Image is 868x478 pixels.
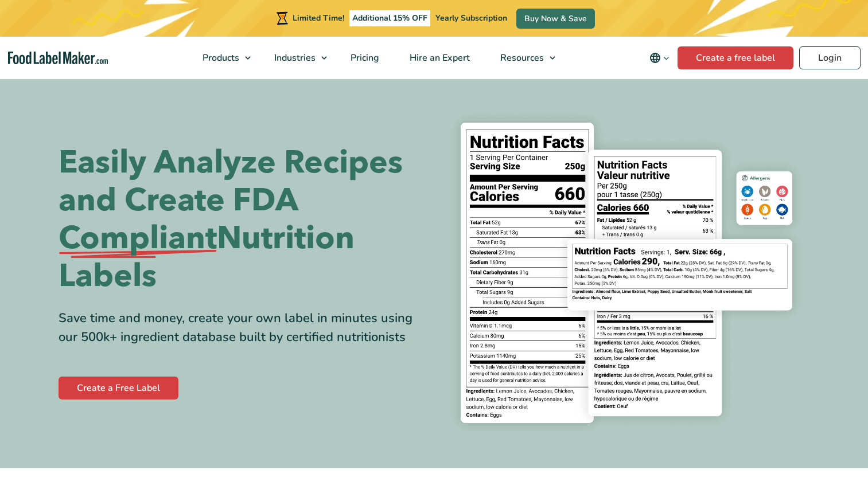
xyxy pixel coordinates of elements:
[59,144,426,295] h1: Easily Analyze Recipes and Create FDA Nutrition Labels
[336,37,392,79] a: Pricing
[188,37,256,79] a: Products
[497,52,545,64] span: Resources
[435,13,507,23] span: Yearly Subscription
[349,10,430,26] span: Additional 15% OFF
[59,309,426,347] div: Save time and money, create your own label in minutes using our 500k+ ingredient database built b...
[485,37,561,79] a: Resources
[395,37,482,79] a: Hire an Expert
[347,52,380,64] span: Pricing
[516,9,595,29] a: Buy Now & Save
[271,52,317,64] span: Industries
[199,52,240,64] span: Products
[641,46,678,69] button: Change language
[678,46,793,69] a: Create a free label
[799,46,861,69] a: Login
[8,52,108,65] a: Food Label Maker homepage
[406,52,471,64] span: Hire an Expert
[59,377,178,399] a: Create a Free Label
[59,220,217,257] span: Compliant
[293,13,344,23] span: Limited Time!
[259,37,333,79] a: Industries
